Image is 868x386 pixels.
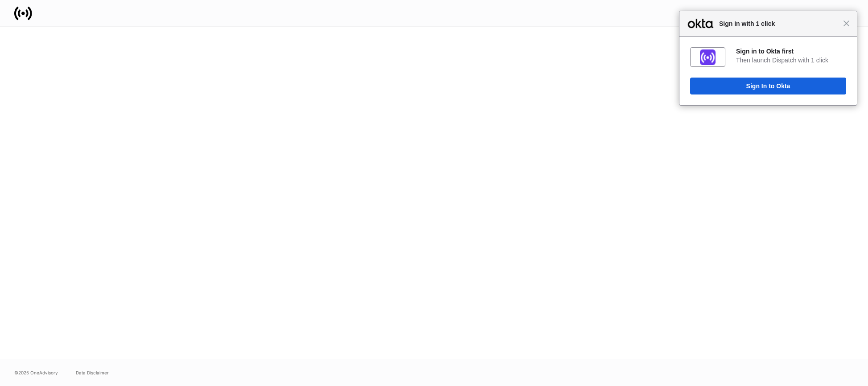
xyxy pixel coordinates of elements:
span: Sign in with 1 click [715,18,843,29]
a: Data Disclaimer [76,369,109,376]
span: Close [843,20,850,27]
div: Sign in to Okta first [736,47,846,55]
img: fs01jxrofoggULhDH358 [700,49,716,65]
span: © 2025 OneAdvisory [14,369,58,376]
button: Sign In to Okta [690,78,846,94]
div: Then launch Dispatch with 1 click [736,56,846,64]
